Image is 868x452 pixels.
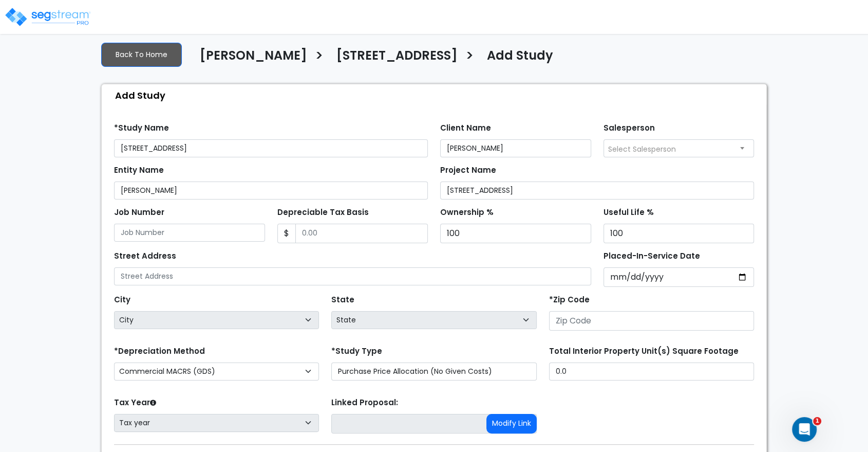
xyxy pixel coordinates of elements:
div: Add Study [107,84,766,106]
img: logo_pro_r.png [4,7,91,27]
input: Client Name [440,139,591,157]
h3: > [315,47,324,67]
h4: [STREET_ADDRESS] [336,48,458,66]
label: Salesperson [603,122,655,134]
a: Add Study [479,48,553,70]
iframe: Intercom live chat [792,417,817,442]
label: Depreciable Tax Basis [277,207,369,219]
label: Linked Proposal: [331,397,398,409]
input: Project Name [440,182,754,200]
label: Job Number [114,207,164,219]
label: *Zip Code [549,294,590,306]
label: *Study Name [114,122,169,134]
label: Street Address [114,250,176,262]
label: Ownership % [440,207,494,219]
h4: Add Study [487,48,553,66]
label: *Depreciation Method [114,346,205,357]
span: 1 [813,417,821,425]
label: Useful Life % [603,207,654,219]
input: Entity Name [114,182,428,200]
a: Back To Home [101,43,182,67]
a: [PERSON_NAME] [192,48,307,70]
input: Ownership % [440,224,591,243]
label: City [114,294,130,306]
label: *Study Type [331,346,382,357]
input: Study Name [114,139,428,157]
h3: > [465,47,474,67]
span: Select Salesperson [608,144,676,154]
input: Zip Code [549,311,754,331]
input: Street Address [114,267,591,285]
input: Job Number [114,224,265,242]
h4: [PERSON_NAME] [200,48,307,66]
input: total square foot [549,363,754,381]
span: $ [277,224,296,243]
label: Placed-In-Service Date [603,250,700,262]
label: Entity Name [114,165,164,176]
input: 0.00 [295,224,428,243]
label: Project Name [440,165,496,176]
input: Useful Life % [603,224,754,243]
button: Modify Link [486,414,537,433]
label: Tax Year [114,397,156,409]
label: Total Interior Property Unit(s) Square Footage [549,346,739,357]
a: [STREET_ADDRESS] [329,48,458,70]
label: Client Name [440,122,491,134]
label: State [331,294,354,306]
